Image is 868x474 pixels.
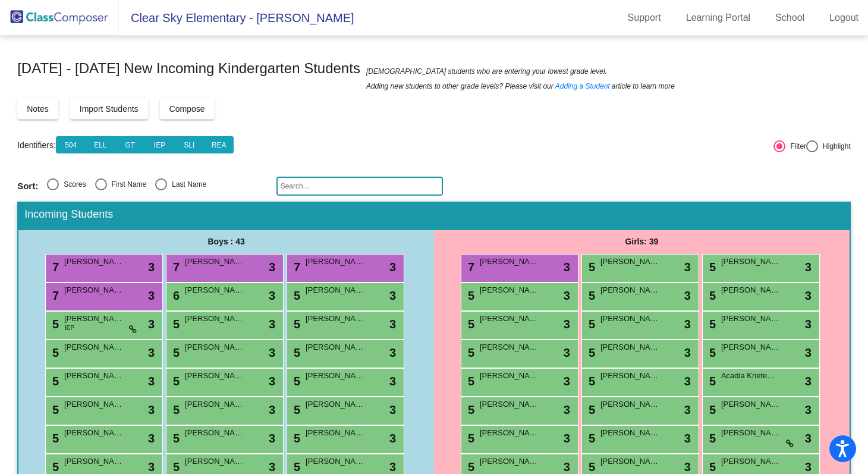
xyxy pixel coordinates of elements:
[480,341,539,353] span: [PERSON_NAME]
[70,98,148,120] button: Import Students
[389,315,396,333] span: 3
[555,80,610,92] a: Adding a Student
[480,256,539,268] span: [PERSON_NAME]
[169,104,205,114] span: Compose
[49,260,59,274] span: 7
[119,8,354,27] span: Clear Sky Elementary - [PERSON_NAME]
[465,375,474,388] span: 5
[564,315,570,333] span: 3
[170,432,180,445] span: 5
[170,375,180,388] span: 5
[185,456,244,467] span: [PERSON_NAME]
[805,287,812,305] span: 3
[306,398,365,410] span: [PERSON_NAME]
[600,256,660,268] span: [PERSON_NAME]
[721,398,781,410] span: [PERSON_NAME]
[27,104,49,114] span: Notes
[291,375,300,388] span: 5
[389,372,396,390] span: 3
[49,318,59,331] span: 5
[600,341,660,353] span: [PERSON_NAME]
[480,284,539,296] span: [PERSON_NAME]
[185,370,244,382] span: [PERSON_NAME]
[389,287,396,305] span: 3
[586,432,595,445] span: 5
[480,370,539,382] span: [PERSON_NAME]
[160,98,215,120] button: Compose
[480,456,539,467] span: [PERSON_NAME]
[17,140,56,150] a: Identifiers:
[170,318,180,331] span: 5
[586,260,595,274] span: 5
[465,260,474,274] span: 7
[49,346,59,359] span: 5
[706,260,716,274] span: 5
[170,260,180,274] span: 7
[465,432,474,445] span: 5
[564,401,570,419] span: 3
[185,313,244,325] span: [PERSON_NAME]
[59,179,86,190] div: Scores
[204,136,234,153] button: REA
[306,370,365,382] span: [PERSON_NAME]
[64,370,124,382] span: [PERSON_NAME]
[185,256,244,268] span: [PERSON_NAME]
[805,344,812,362] span: 3
[721,370,781,382] span: Acadia Knetemann
[721,284,781,296] span: [PERSON_NAME]
[564,429,570,447] span: 3
[148,258,155,276] span: 3
[389,344,396,362] span: 3
[306,313,365,325] span: [PERSON_NAME]
[107,179,147,190] div: First Name
[706,460,716,473] span: 5
[389,429,396,447] span: 3
[170,460,180,473] span: 5
[586,318,595,331] span: 5
[17,59,360,78] span: [DATE] - [DATE] New Incoming Kindergarten Students
[276,177,443,196] input: Search...
[600,398,660,410] span: [PERSON_NAME]
[586,346,595,359] span: 5
[291,318,300,331] span: 5
[49,375,59,388] span: 5
[49,289,59,302] span: 7
[706,318,716,331] span: 5
[80,104,139,114] span: Import Students
[721,256,781,268] span: [PERSON_NAME]
[291,289,300,302] span: 5
[366,80,675,92] span: Adding new students to other grade levels? Please visit our article to learn more
[721,456,781,467] span: [PERSON_NAME]
[684,344,691,362] span: 3
[144,136,175,153] button: IEP
[706,432,716,445] span: 5
[148,429,155,447] span: 3
[291,346,300,359] span: 5
[564,372,570,390] span: 3
[86,136,116,153] button: ELL
[185,284,244,296] span: [PERSON_NAME]
[269,287,275,305] span: 3
[64,341,124,353] span: [PERSON_NAME]
[480,313,539,325] span: [PERSON_NAME]
[306,427,365,439] span: [PERSON_NAME]
[480,398,539,410] span: [PERSON_NAME]
[564,287,570,305] span: 3
[148,372,155,390] span: 3
[684,372,691,390] span: 3
[677,8,760,27] a: Learning Portal
[64,427,124,439] span: [PERSON_NAME]
[465,403,474,416] span: 5
[306,256,365,268] span: [PERSON_NAME]
[805,258,812,276] span: 3
[389,401,396,419] span: 3
[805,429,812,447] span: 3
[600,456,660,467] span: [PERSON_NAME]
[49,432,59,445] span: 5
[167,179,206,190] div: Last Name
[49,403,59,416] span: 5
[170,289,180,302] span: 6
[291,260,300,274] span: 7
[820,8,868,27] a: Logout
[721,313,781,325] span: [PERSON_NAME]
